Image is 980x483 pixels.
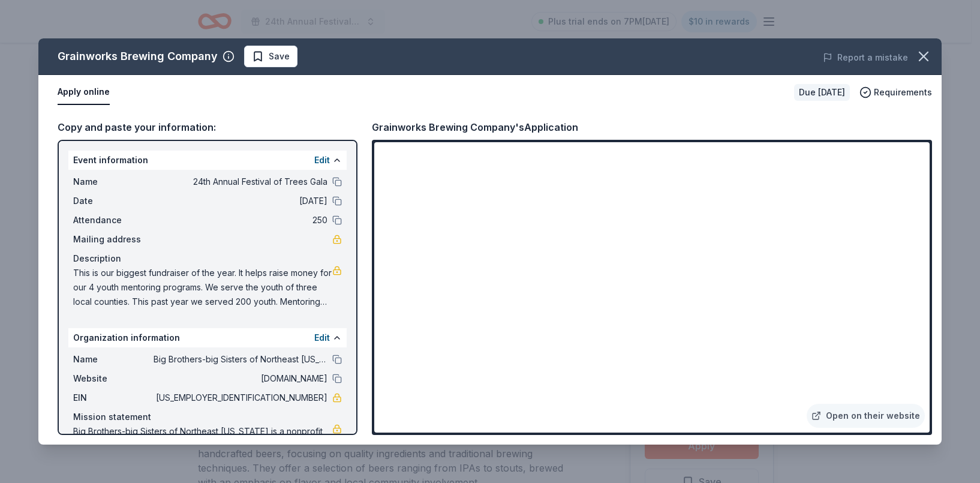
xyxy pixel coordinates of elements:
span: This is our biggest fundraiser of the year. It helps raise money for our 4 youth mentoring progra... [73,266,332,309]
span: Requirements [874,85,932,100]
span: 250 [154,213,327,227]
span: [US_EMPLOYER_IDENTIFICATION_NUMBER] [154,391,327,405]
a: Open on their website [807,404,925,428]
span: Big Brothers-big Sisters of Northeast [US_STATE] is a nonprofit organization. It is based in [GEO... [73,424,332,467]
button: Save [244,46,297,67]
button: Edit [314,153,330,167]
span: 24th Annual Festival of Trees Gala [154,175,327,189]
div: Mission statement [73,410,342,424]
button: Requirements [859,85,932,100]
span: Attendance [73,213,154,227]
span: Mailing address [73,232,154,247]
span: Name [73,175,154,189]
span: Name [73,352,154,367]
span: Date [73,194,154,208]
span: [DOMAIN_NAME] [154,371,327,386]
div: Grainworks Brewing Company's Application [372,119,578,135]
button: Apply online [58,80,110,105]
span: Big Brothers-big Sisters of Northeast [US_STATE] [154,352,327,367]
span: EIN [73,391,154,405]
span: Website [73,371,154,386]
span: Save [269,49,290,64]
button: Edit [314,331,330,345]
div: Event information [68,151,347,170]
div: Organization information [68,328,347,347]
div: Description [73,251,342,266]
div: Due [DATE] [794,84,850,101]
span: [DATE] [154,194,327,208]
div: Grainworks Brewing Company [58,47,218,66]
button: Report a mistake [823,50,908,65]
div: Copy and paste your information: [58,119,357,135]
